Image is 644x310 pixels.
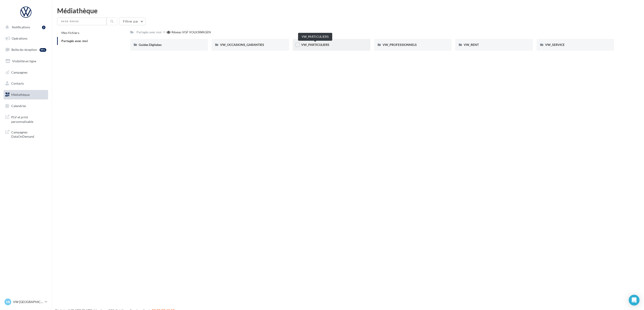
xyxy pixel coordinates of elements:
[3,56,49,66] a: Visibilité en ligne
[11,70,27,74] span: Campagnes
[3,101,49,111] a: Calendrier
[298,33,332,41] div: VW_PARTICULIERS
[3,90,49,99] a: Médiathèque
[11,48,37,52] span: Boîte de réception
[3,34,49,43] a: Opérations
[11,114,46,124] span: PLV et print personnalisable
[13,300,43,304] p: VW [GEOGRAPHIC_DATA]
[12,25,30,29] span: Notifications
[3,68,49,77] a: Campagnes
[11,129,46,139] span: Campagnes DataOnDemand
[172,30,211,34] div: Réseau VGF VOLKSWAGEN
[119,18,146,25] button: Filtrer par
[629,295,640,306] div: Open Intercom Messenger
[61,39,88,43] span: Partagés avec moi
[61,31,79,35] span: Mes fichiers
[139,43,162,47] span: Guides Digitaleo
[40,48,46,52] div: 99+
[220,43,264,47] span: VW_OCCASIONS_GARANTIES
[3,22,47,32] button: Notifications 2
[3,127,49,141] a: Campagnes DataOnDemand
[3,79,49,88] a: Contacts
[545,43,565,47] span: VW_SERVICE
[136,30,162,34] div: Partagés avec moi
[11,104,26,108] span: Calendrier
[42,26,45,29] div: 2
[12,59,36,63] span: Visibilité en ligne
[301,43,329,47] span: VW_PARTICULIERS
[12,36,27,40] span: Opérations
[3,112,49,126] a: PLV et print personnalisable
[57,7,639,14] div: Médiathèque
[4,298,48,306] a: VB VW [GEOGRAPHIC_DATA]
[6,300,10,304] span: VB
[464,43,479,47] span: VW_RENT
[11,93,30,97] span: Médiathèque
[11,81,24,85] span: Contacts
[383,43,417,47] span: VW_PROFESSIONNELS
[3,45,49,54] a: Boîte de réception99+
